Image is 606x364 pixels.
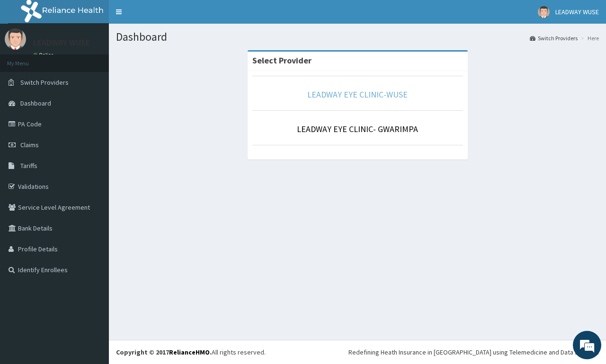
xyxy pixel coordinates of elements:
[555,8,599,16] span: LEADWAY WUSE
[297,124,418,134] a: LEADWAY EYE CLINIC- GWARIMPA
[252,55,312,66] strong: Select Provider
[20,161,37,170] span: Tariffs
[579,34,599,42] li: Here
[307,89,408,100] a: LEADWAY EYE CLINIC-WUSE
[116,348,212,356] strong: Copyright © 2017 .
[5,28,26,50] img: User Image
[538,6,550,18] img: User Image
[20,141,39,149] span: Claims
[109,340,606,364] footer: All rights reserved.
[33,38,90,47] p: LEADWAY WUSE
[116,31,599,43] h1: Dashboard
[33,52,56,58] a: Online
[20,99,51,107] span: Dashboard
[20,78,69,87] span: Switch Providers
[530,34,578,42] a: Switch Providers
[169,348,210,356] a: RelianceHMO
[348,347,599,357] div: Redefining Heath Insurance in [GEOGRAPHIC_DATA] using Telemedicine and Data Science!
